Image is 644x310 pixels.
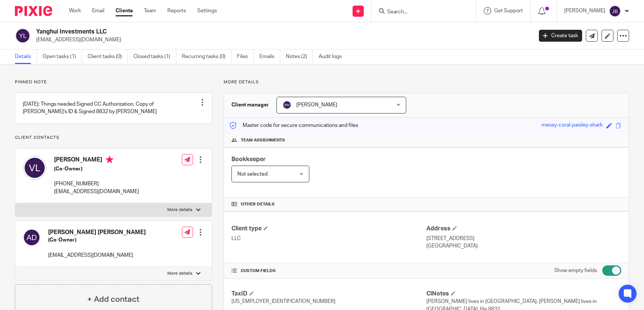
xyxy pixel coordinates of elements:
a: Client tasks (0) [88,49,128,64]
h2: Yanghui Investments LLC [36,28,429,36]
img: svg%3E [15,28,31,44]
span: [US_EMPLOYER_IDENTIFICATION_NUMBER] [231,299,335,304]
h4: TaxID [231,290,426,298]
h4: Client type [231,225,426,233]
h4: CUSTOM FIELDS [231,268,426,274]
p: [EMAIL_ADDRESS][DOMAIN_NAME] [48,252,146,259]
span: Not selected [237,172,268,177]
p: Pinned note [15,79,212,85]
h5: (Co-Owner) [48,236,146,244]
p: [EMAIL_ADDRESS][DOMAIN_NAME] [36,36,528,44]
p: [PERSON_NAME] [564,7,605,15]
p: Client contacts [15,135,212,141]
a: Team [144,7,156,15]
p: [GEOGRAPHIC_DATA] [426,242,621,250]
a: Emails [259,49,280,64]
img: svg%3E [609,5,621,17]
h4: Address [426,225,621,233]
a: Closed tasks (1) [133,49,176,64]
p: [EMAIL_ADDRESS][DOMAIN_NAME] [54,188,139,195]
h4: [PERSON_NAME] [54,156,139,165]
a: Recurring tasks (0) [182,49,231,64]
p: More details [167,271,192,277]
a: Notes (2) [286,49,313,64]
a: Files [237,49,254,64]
input: Search [386,9,454,16]
i: Primary [106,156,113,163]
p: Master code for secure communications and files [230,122,358,129]
a: Details [15,49,37,64]
h4: [PERSON_NAME] [PERSON_NAME] [48,228,146,236]
h3: Client manager [231,101,269,109]
h4: + Add contact [87,294,139,305]
span: Get Support [494,8,523,13]
a: Settings [197,7,217,15]
a: Reports [167,7,186,15]
a: Open tasks (1) [42,49,82,64]
span: [PERSON_NAME] [296,102,337,108]
img: Pixie [15,6,52,16]
a: Email [92,7,104,15]
h5: (Co-Owner) [54,165,139,173]
p: [PHONE_NUMBER] [54,180,139,188]
a: Audit logs [319,49,347,64]
a: Clients [116,7,133,15]
a: Work [69,7,81,15]
img: svg%3E [282,100,291,109]
div: messy-coral-paisley-shark [542,121,603,130]
p: More details [224,79,629,85]
span: Team assignments [241,137,285,143]
h4: ClNotes [426,290,621,298]
span: Other details [241,201,275,207]
img: svg%3E [23,228,41,246]
a: Create task [539,30,582,42]
span: Bookkeeper [231,156,266,162]
label: Show empty fields [554,267,597,274]
p: [STREET_ADDRESS] [426,235,621,242]
img: svg%3E [23,156,47,180]
p: More details [167,207,192,213]
p: LLC [231,235,426,242]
